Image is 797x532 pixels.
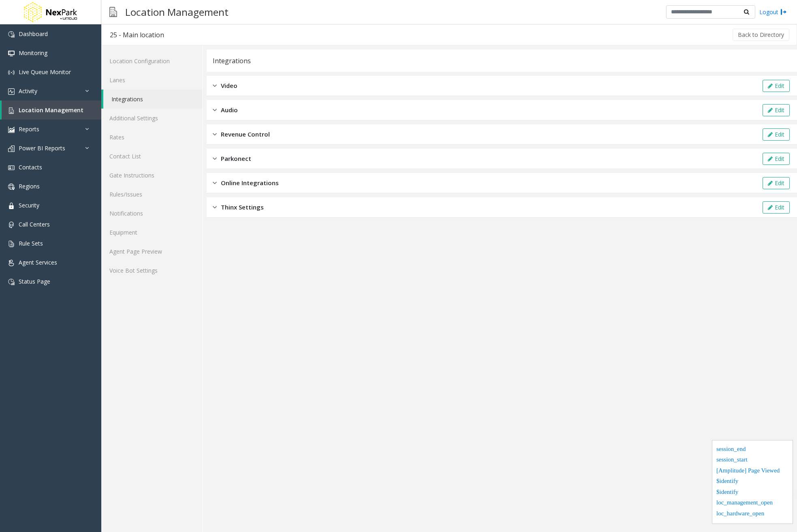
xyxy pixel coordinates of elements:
[19,163,42,171] span: Contacts
[8,145,15,152] img: 'icon'
[213,178,217,188] img: closed
[763,177,790,189] button: Edit
[19,106,83,114] span: Location Management
[221,130,270,139] span: Revenue Control
[8,241,15,247] img: 'icon'
[8,69,15,76] img: 'icon'
[19,182,40,190] span: Regions
[716,509,788,520] div: loc_hardware_open
[101,223,202,242] a: Equipment
[101,71,202,90] a: Lanes
[101,51,202,71] a: Location Configuration
[8,31,15,38] img: 'icon'
[101,185,202,204] a: Rules/Issues
[716,498,788,509] div: loc_management_open
[733,29,789,41] button: Back to Directory
[8,260,15,266] img: 'icon'
[101,147,202,166] a: Contact List
[8,279,15,285] img: 'icon'
[763,201,790,214] button: Edit
[221,203,264,212] span: Thinx Settings
[101,128,202,147] a: Rates
[716,476,788,487] div: $identify
[8,126,15,133] img: 'icon'
[8,88,15,95] img: 'icon'
[213,203,217,212] img: closed
[8,184,15,190] img: 'icon'
[19,278,50,285] span: Status Page
[716,444,788,455] div: session_end
[221,178,279,188] span: Online Integrations
[101,261,202,280] a: Voice Bot Settings
[101,109,202,128] a: Additional Settings
[101,242,202,261] a: Agent Page Preview
[101,166,202,185] a: Gate Instructions
[19,144,65,152] span: Power BI Reports
[101,204,202,223] a: Notifications
[763,128,790,141] button: Edit
[19,68,71,76] span: Live Queue Monitor
[19,201,39,209] span: Security
[221,105,238,115] span: Audio
[109,2,117,22] img: pageIcon
[19,239,43,247] span: Rule Sets
[213,154,217,163] img: closed
[110,30,164,40] div: 25 - Main location
[19,220,50,228] span: Call Centers
[19,30,48,38] span: Dashboard
[103,90,202,109] a: Integrations
[19,259,57,266] span: Agent Services
[221,81,237,90] span: Video
[8,107,15,114] img: 'icon'
[8,222,15,228] img: 'icon'
[759,8,787,16] a: Logout
[213,81,217,90] img: closed
[213,130,217,139] img: closed
[213,56,251,66] div: Integrations
[221,154,251,163] span: Parkonect
[8,165,15,171] img: 'icon'
[19,49,47,57] span: Monitoring
[2,100,101,120] a: Location Management
[716,455,788,466] div: session_start
[8,50,15,57] img: 'icon'
[763,104,790,116] button: Edit
[19,125,39,133] span: Reports
[763,80,790,92] button: Edit
[121,2,233,22] h3: Location Management
[213,105,217,115] img: closed
[763,153,790,165] button: Edit
[19,87,37,95] span: Activity
[8,203,15,209] img: 'icon'
[780,8,787,16] img: logout
[716,487,788,498] div: $identify
[716,466,788,477] div: [Amplitude] Page Viewed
